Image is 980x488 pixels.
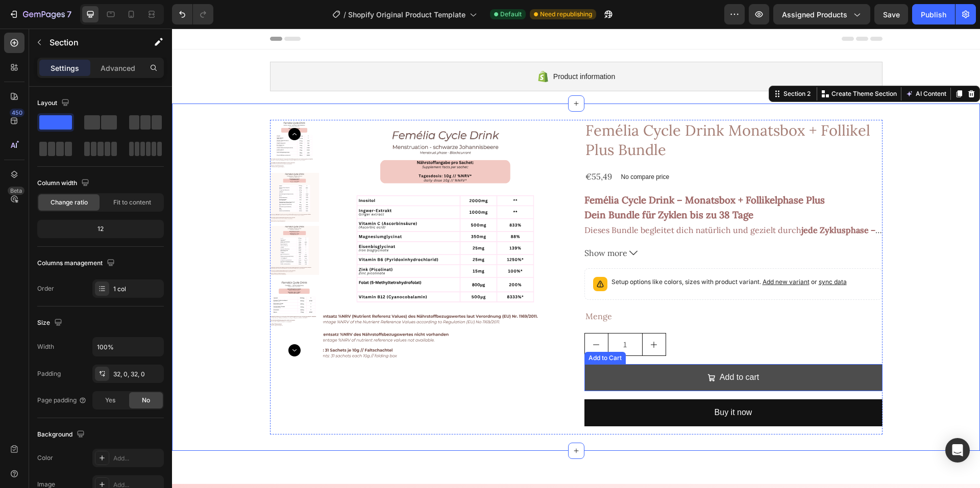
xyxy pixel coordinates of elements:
div: Order [37,284,54,293]
div: Add... [113,454,161,463]
div: Publish [921,9,946,20]
span: Assigned Products [782,9,847,20]
button: decrement [413,305,436,327]
button: Assigned Products [773,4,870,24]
p: Advanced [101,63,135,73]
button: AI Content [731,59,776,71]
div: Add to Cart [414,325,452,334]
span: Shopify Original Product Template [348,9,465,20]
p: Setup options like colors, sizes with product variant. [439,248,675,259]
button: Carousel Back Arrow [116,99,129,112]
div: Add to cart [548,342,587,356]
button: Add to cart [412,336,710,363]
strong: Femélia Cycle Drink – Monatsbox + Follikelphase Plus [412,165,653,177]
span: Show more [412,217,455,232]
button: Show more [412,217,710,232]
button: increment [471,305,494,327]
span: Need republishing [540,10,592,19]
div: Undo/Redo [172,4,213,24]
div: Page padding [37,396,87,405]
span: Dein Bundle für Zyklen bis zu 38 Tage [412,180,581,192]
div: Buy it now [543,377,580,392]
div: Beta [8,187,24,195]
button: 7 [4,4,76,24]
div: Open Intercom Messenger [945,438,970,463]
p: 7 [67,8,71,20]
span: Save [883,10,900,19]
iframe: Design area [172,29,980,488]
div: 32, 0, 32, 0 [113,370,161,379]
div: 450 [10,109,24,117]
div: Column width [37,176,91,190]
span: Yes [105,396,115,405]
p: Section [50,36,133,48]
p: No compare price [449,145,498,151]
span: Product information [381,42,443,54]
p: Menge [413,280,709,295]
div: 12 [39,222,162,236]
span: Add new variant [591,249,638,257]
div: Columns management [37,256,117,270]
span: / [344,9,346,20]
input: quantity [436,305,471,327]
span: Dieses Bundle begleitet dich natürlich und gezielt durch . [412,196,710,221]
span: sync data [647,249,675,257]
button: Publish [912,4,955,24]
div: Padding [37,369,61,378]
p: Create Theme Section [659,61,725,70]
div: Layout [37,96,71,110]
button: Buy it now [412,371,710,398]
div: Color [37,453,53,463]
div: 1 col [113,285,161,294]
div: Rich Text Editor. Editing area: main [412,279,710,296]
span: or [638,249,675,257]
span: Change ratio [51,198,88,207]
h2: Femélia Cycle Drink Monatsbox + Follikel Plus Bundle [412,91,710,132]
span: Default [500,10,522,19]
div: Size [37,316,64,330]
div: €55,49 [412,140,441,157]
p: Settings [51,63,79,73]
button: Carousel Next Arrow [116,316,129,328]
span: Fit to content [113,198,151,207]
div: Section 2 [609,61,641,70]
div: Width [37,342,54,351]
input: Auto [93,338,163,356]
div: Background [37,428,87,442]
button: Save [874,4,908,24]
span: No [142,396,150,405]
